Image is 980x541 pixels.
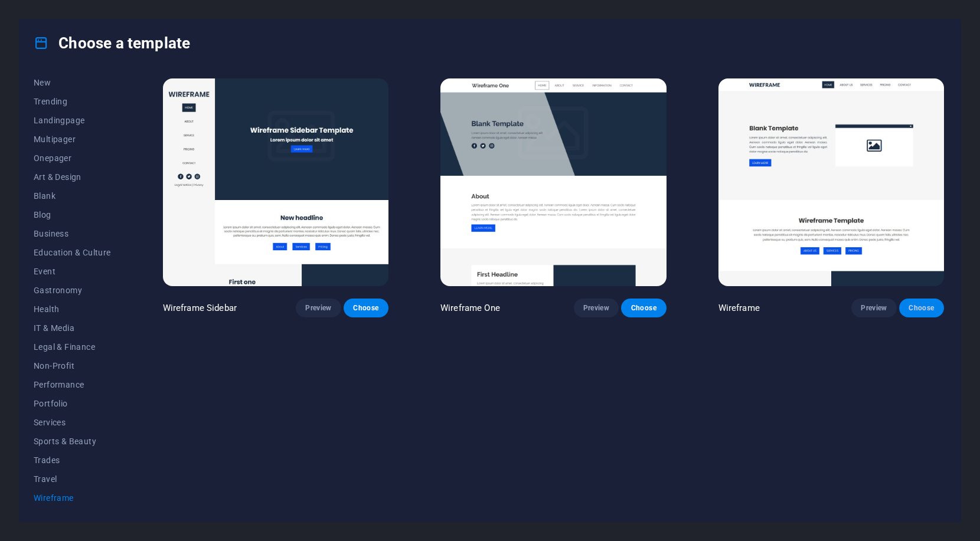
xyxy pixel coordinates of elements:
span: Choose [631,303,656,313]
span: Landingpage [34,116,111,125]
button: Preview [574,299,619,317]
span: Blog [34,210,111,219]
span: Choose [909,303,935,313]
button: Performance [34,375,111,394]
span: Preview [305,303,331,313]
span: Choose [353,303,379,313]
span: Portfolio [34,399,111,408]
button: Trades [34,451,111,470]
span: Wireframe [34,493,111,503]
button: Event [34,262,111,281]
img: Wireframe Sidebar [163,78,388,286]
span: Multipager [34,135,111,144]
button: Health [34,300,111,319]
button: Gastronomy [34,281,111,300]
button: Services [34,413,111,432]
button: Onepager [34,149,111,168]
span: Preview [583,303,609,313]
h4: Choose a template [34,34,190,53]
button: Portfolio [34,394,111,413]
button: Blog [34,205,111,224]
span: Performance [34,380,111,389]
span: Services [34,418,111,427]
span: Education & Culture [34,248,111,257]
button: Legal & Finance [34,337,111,356]
span: Trending [34,97,111,106]
span: Trades [34,455,111,465]
button: Choose [899,299,944,317]
button: Business [34,224,111,243]
button: Art & Design [34,168,111,186]
button: Sports & Beauty [34,432,111,451]
button: Trending [34,92,111,111]
span: Event [34,267,111,276]
img: Wireframe [718,78,944,286]
button: Preview [851,299,896,317]
span: Legal & Finance [34,342,111,352]
span: Onepager [34,153,111,163]
button: Education & Culture [34,243,111,262]
button: New [34,73,111,92]
span: Art & Design [34,172,111,182]
button: Choose [621,299,666,317]
span: Non-Profit [34,361,111,370]
p: Wireframe [718,302,760,314]
p: Wireframe One [440,302,500,314]
span: Health [34,304,111,314]
img: Wireframe One [440,78,666,286]
button: Preview [296,299,341,317]
span: IT & Media [34,323,111,333]
span: Gastronomy [34,286,111,295]
button: Wireframe [34,488,111,507]
button: Choose [344,299,388,317]
span: Blank [34,191,111,201]
span: Business [34,229,111,238]
button: IT & Media [34,319,111,337]
span: Preview [861,303,887,313]
button: Blank [34,186,111,205]
button: Landingpage [34,111,111,130]
button: Non-Profit [34,356,111,375]
button: Multipager [34,130,111,149]
span: New [34,78,111,87]
button: Travel [34,470,111,488]
span: Travel [34,474,111,484]
p: Wireframe Sidebar [163,302,237,314]
span: Sports & Beauty [34,437,111,446]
